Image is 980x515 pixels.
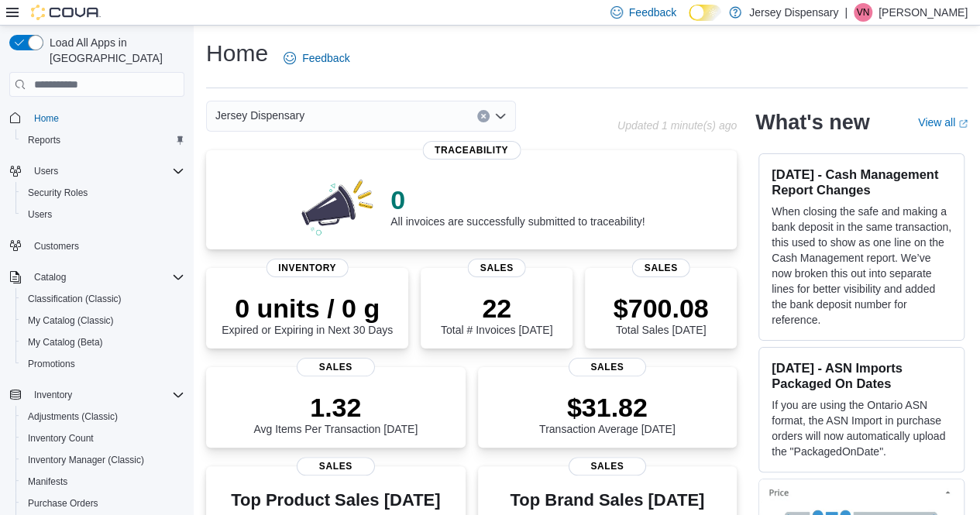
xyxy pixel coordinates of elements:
span: Inventory Count [22,429,184,448]
h3: [DATE] - Cash Management Report Changes [772,167,951,197]
button: Reports [15,129,191,151]
button: Purchase Orders [15,493,191,514]
button: Promotions [15,353,191,375]
span: Load All Apps in [GEOGRAPHIC_DATA] [43,35,184,66]
svg: External link [958,119,968,129]
p: If you are using the Ontario ASN format, the ASN Import in purchase orders will now automatically... [772,397,951,459]
span: Manifests [22,472,184,491]
span: Inventory [266,259,349,277]
span: Classification (Classic) [28,293,122,305]
span: Traceability [422,141,521,160]
a: Manifests [22,472,74,491]
span: Customers [28,236,184,256]
span: My Catalog (Classic) [28,314,114,327]
span: Sales [468,259,526,277]
a: Inventory Manager (Classic) [22,451,150,469]
span: Users [34,165,58,177]
span: Adjustments (Classic) [28,410,118,423]
span: My Catalog (Beta) [22,333,184,352]
p: Updated 1 minute(s) ago [617,119,737,132]
a: Classification (Classic) [22,290,128,308]
span: Reports [22,131,184,149]
div: Expired or Expiring in Next 30 Days [222,293,393,336]
span: Reports [28,134,60,146]
p: 22 [441,293,552,324]
p: Jersey Dispensary [749,3,838,22]
a: My Catalog (Beta) [22,333,109,352]
a: Users [22,205,58,224]
span: Inventory Count [28,432,94,445]
span: Sales [569,457,646,476]
span: Promotions [22,355,184,373]
button: Adjustments (Classic) [15,406,191,427]
h2: What's new [755,110,869,135]
h3: Top Brand Sales [DATE] [510,491,704,510]
button: Users [3,160,191,182]
span: Inventory Manager (Classic) [22,451,184,469]
h3: [DATE] - ASN Imports Packaged On Dates [772,360,951,391]
a: Feedback [277,43,356,74]
span: Catalog [34,271,66,283]
input: Dark Mode [689,5,721,21]
div: All invoices are successfully submitted to traceability! [390,184,645,228]
a: View allExternal link [918,116,968,129]
button: Inventory Manager (Classic) [15,449,191,471]
span: Purchase Orders [28,497,98,510]
button: Customers [3,235,191,257]
span: Inventory Manager (Classic) [28,454,144,466]
span: Users [28,208,52,221]
p: 0 units / 0 g [222,293,393,324]
span: My Catalog (Classic) [22,311,184,330]
div: Vinny Nguyen [854,3,872,22]
button: Classification (Classic) [15,288,191,310]
p: 1.32 [253,392,418,423]
button: Catalog [3,266,191,288]
button: Users [15,204,191,225]
a: Purchase Orders [22,494,105,513]
a: Promotions [22,355,81,373]
span: Users [28,162,184,180]
img: Cova [31,5,101,20]
a: Inventory Count [22,429,100,448]
span: Sales [569,358,646,376]
a: My Catalog (Classic) [22,311,120,330]
button: Inventory [3,384,191,406]
span: Home [28,108,184,127]
a: Customers [28,237,85,256]
span: Feedback [302,50,349,66]
button: Security Roles [15,182,191,204]
button: Users [28,162,64,180]
div: Avg Items Per Transaction [DATE] [253,392,418,435]
span: Jersey Dispensary [215,106,304,125]
p: When closing the safe and making a bank deposit in the same transaction, this used to show as one... [772,204,951,328]
span: Dark Mode [689,21,689,22]
span: Sales [297,457,374,476]
span: Home [34,112,59,125]
button: Manifests [15,471,191,493]
span: Inventory [34,389,72,401]
p: 0 [390,184,645,215]
button: My Catalog (Classic) [15,310,191,331]
span: Sales [297,358,374,376]
div: Total Sales [DATE] [614,293,709,336]
a: Adjustments (Classic) [22,407,124,426]
a: Home [28,109,65,128]
button: Catalog [28,268,72,287]
h3: Top Product Sales [DATE] [218,491,453,510]
button: My Catalog (Beta) [15,331,191,353]
span: Security Roles [28,187,88,199]
span: Inventory [28,386,184,404]
p: $700.08 [614,293,709,324]
span: Promotions [28,358,75,370]
p: $31.82 [539,392,676,423]
a: Reports [22,131,67,149]
span: Sales [632,259,690,277]
span: VN [857,3,870,22]
img: 0 [297,175,378,237]
span: Adjustments (Classic) [22,407,184,426]
span: Feedback [629,5,676,20]
button: Open list of options [494,110,507,122]
span: Purchase Orders [22,494,184,513]
span: Security Roles [22,184,184,202]
span: Classification (Classic) [22,290,184,308]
